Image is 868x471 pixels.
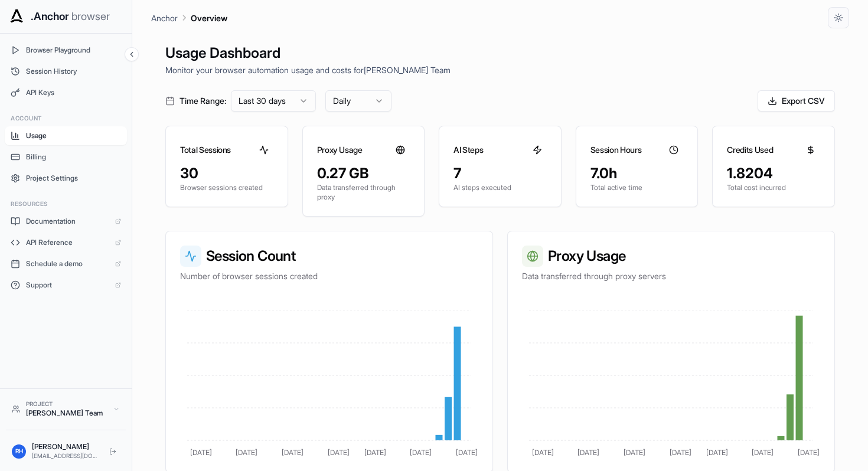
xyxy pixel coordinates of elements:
p: Anchor [151,12,178,24]
div: 1.8204 [727,164,820,183]
tspan: [DATE] [236,448,257,457]
div: Project [26,400,107,408]
h3: Session Hours [590,144,641,156]
div: [PERSON_NAME] Team [26,408,107,418]
p: Data transferred through proxy servers [522,270,820,282]
img: Anchor Icon [7,7,26,26]
span: RH [15,447,23,456]
tspan: [DATE] [752,448,774,457]
span: Support [26,280,109,290]
span: browser [71,8,110,25]
p: Total cost incurred [727,183,820,192]
button: Usage [5,126,127,145]
button: API Keys [5,83,127,102]
button: Billing [5,148,127,166]
a: API Reference [5,233,127,252]
tspan: [DATE] [577,448,599,457]
div: 7 [453,164,547,183]
tspan: [DATE] [798,448,820,457]
a: Documentation [5,212,127,231]
tspan: [DATE] [364,448,386,457]
nav: breadcrumb [151,11,227,24]
tspan: [DATE] [624,448,645,457]
span: API Reference [26,238,109,247]
button: Browser Playground [5,41,127,60]
span: .Anchor [31,8,69,25]
p: Browser sessions created [180,183,273,192]
tspan: [DATE] [410,448,432,457]
p: Number of browser sessions created [180,270,478,282]
div: 7.0h [590,164,684,183]
h3: Proxy Usage [317,144,363,156]
div: [PERSON_NAME] [32,442,100,452]
a: Schedule a demo [5,254,127,273]
span: Documentation [26,217,109,226]
tspan: [DATE] [532,448,554,457]
h3: Account [11,114,121,123]
p: Overview [191,12,227,24]
span: Schedule a demo [26,259,109,269]
h3: Proxy Usage [522,246,820,267]
p: Total active time [590,183,684,192]
span: Browser Playground [26,45,121,55]
button: Project Settings [5,169,127,188]
h3: Session Count [180,246,478,267]
tspan: [DATE] [456,448,478,457]
h3: Credits Used [727,144,773,156]
span: API Keys [26,88,121,97]
button: Project[PERSON_NAME] Team [6,395,126,423]
span: Time Range: [180,95,226,107]
div: 0.27 GB [317,164,410,183]
span: Billing [26,152,121,162]
tspan: [DATE] [706,448,728,457]
h3: Resources [11,199,121,208]
span: Session History [26,67,121,76]
h3: Total Sessions [180,144,231,156]
button: Export CSV [758,90,835,112]
a: Support [5,276,127,295]
tspan: [DATE] [328,448,350,457]
h3: AI Steps [453,144,483,156]
div: 30 [180,164,273,183]
p: Monitor your browser automation usage and costs for [PERSON_NAME] Team [165,64,835,76]
p: Data transferred through proxy [317,183,410,202]
button: Collapse sidebar [125,47,139,61]
tspan: [DATE] [190,448,212,457]
button: Logout [106,444,120,459]
button: Session History [5,62,127,81]
span: Usage [26,131,121,140]
tspan: [DATE] [282,448,304,457]
span: Project Settings [26,174,121,183]
tspan: [DATE] [670,448,691,457]
div: [EMAIL_ADDRESS][DOMAIN_NAME] [32,452,100,460]
h1: Usage Dashboard [165,42,835,64]
p: AI steps executed [453,183,547,192]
